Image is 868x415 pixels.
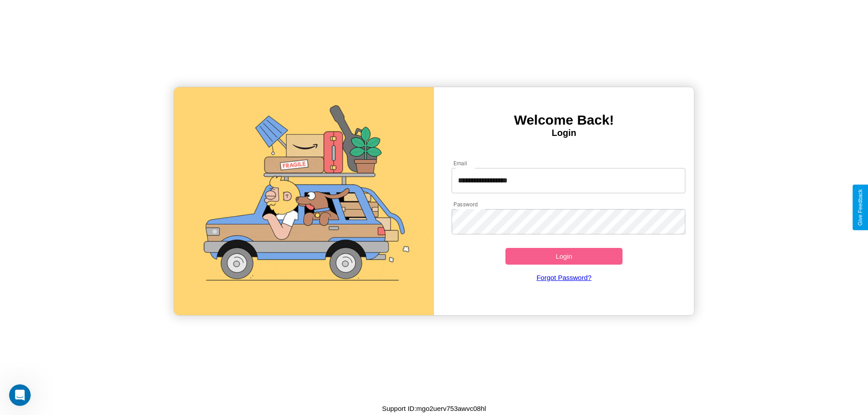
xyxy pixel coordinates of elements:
[453,159,467,167] label: Email
[382,402,486,415] p: Support ID: mgo2uerv753awvc08hl
[453,201,477,208] label: Password
[174,87,434,315] img: gif
[447,265,681,290] a: Forgot Password?
[505,248,623,265] button: Login
[434,128,694,138] h4: Login
[9,384,31,406] iframe: Intercom live chat
[434,112,694,128] h3: Welcome Back!
[857,189,863,226] div: Give Feedback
